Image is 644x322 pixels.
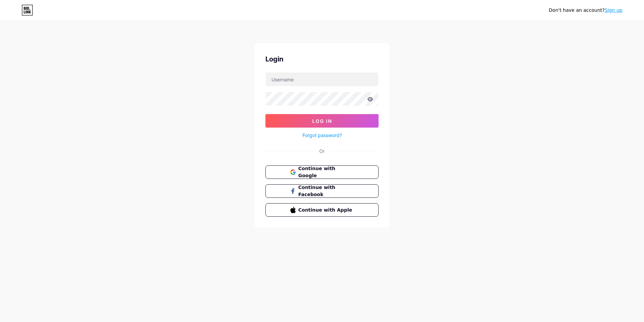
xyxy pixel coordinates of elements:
[265,203,379,217] button: Continue with Apple
[319,147,325,155] div: Or
[298,207,354,214] span: Continue with Apple
[312,118,332,124] span: Log In
[605,7,622,13] a: Sign up
[298,184,354,198] span: Continue with Facebook
[265,54,379,64] div: Login
[265,165,379,179] button: Continue with Google
[265,114,379,128] button: Log In
[298,165,354,179] span: Continue with Google
[266,73,378,86] input: Username
[265,184,379,198] button: Continue with Facebook
[549,7,622,14] div: Don't have an account?
[302,132,342,139] a: Forgot password?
